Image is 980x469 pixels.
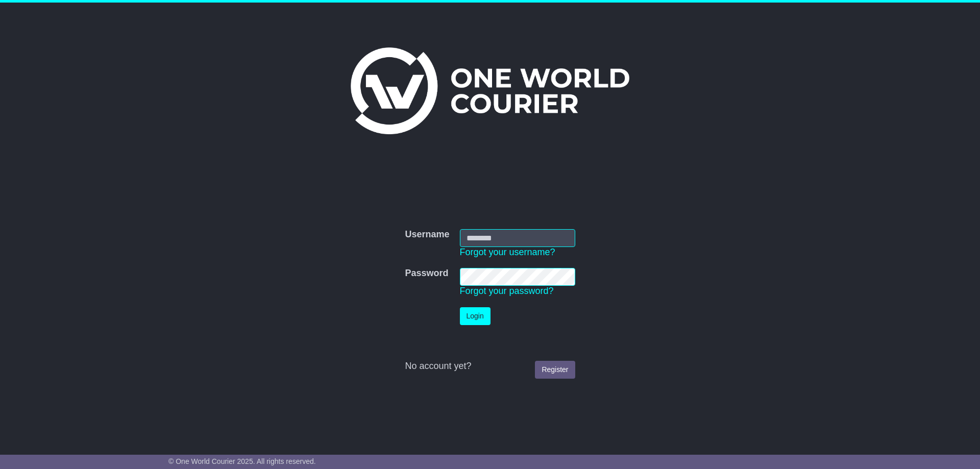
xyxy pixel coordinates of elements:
div: No account yet? [405,361,575,372]
a: Forgot your username? [460,247,555,257]
img: One World [351,47,629,134]
a: Forgot your password? [460,286,554,296]
label: Password [405,268,448,279]
button: Login [460,307,491,325]
span: © One World Courier 2025. All rights reserved. [168,457,316,465]
label: Username [405,229,449,240]
a: Register [535,361,575,379]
